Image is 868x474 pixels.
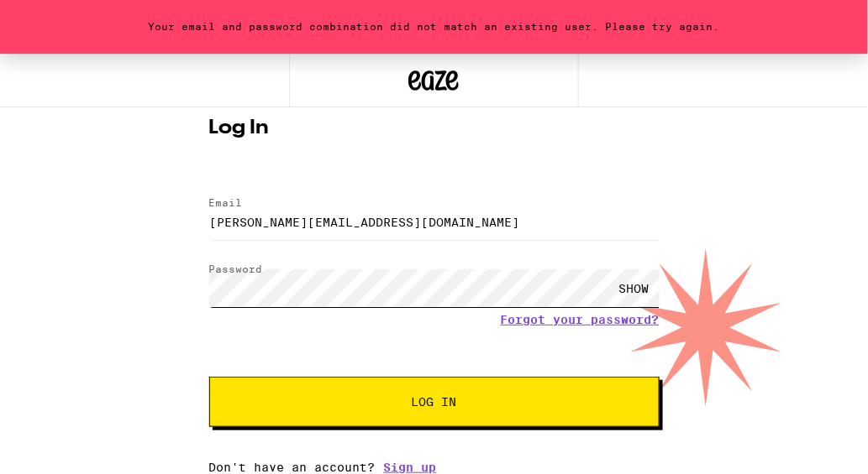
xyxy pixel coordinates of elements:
[209,377,660,427] button: Log In
[609,269,660,307] div: SHOW
[209,263,263,274] label: Password
[501,313,660,326] a: Forgot your password?
[412,396,457,408] span: Log In
[209,461,660,474] div: Don't have an account?
[209,118,660,138] h1: Log In
[384,461,437,474] a: Sign up
[209,203,660,241] input: Email
[10,12,121,25] span: Hi. Need any help?
[209,197,243,208] label: Email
